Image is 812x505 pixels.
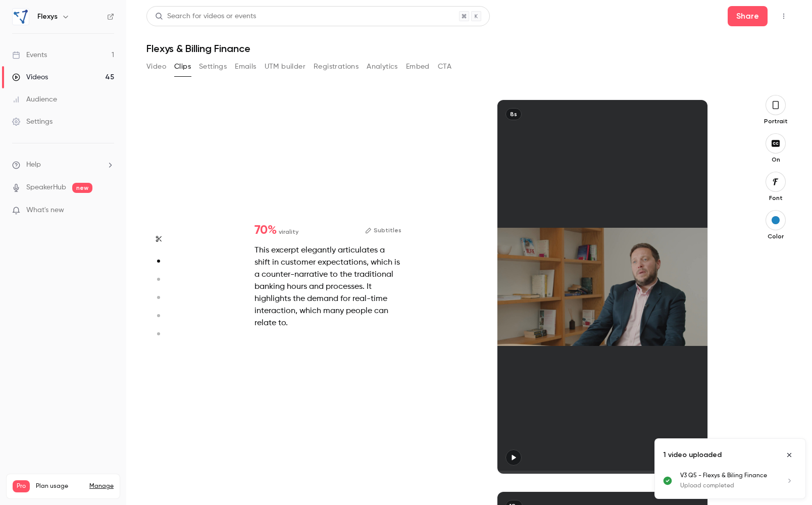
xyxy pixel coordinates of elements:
div: Events [12,50,47,60]
span: Help [26,160,41,170]
img: Flexys [13,9,29,25]
a: Manage [89,482,114,490]
span: Pro [13,480,30,492]
button: Registrations [314,59,359,75]
button: Settings [199,59,227,75]
button: Video [146,59,166,75]
button: Embed [406,59,430,75]
button: Top Bar Actions [776,8,792,24]
span: Plan usage [36,482,83,490]
button: Subtitles [365,224,401,236]
a: V3 Q5 - Flexys & Biling FinanceUpload completed [680,471,797,490]
p: Color [759,232,792,240]
p: On [759,156,792,164]
p: 1 video uploaded [663,450,722,460]
span: 70 % [255,224,277,236]
p: Font [759,194,792,202]
div: Audience [12,94,57,105]
h1: Flexys & Billing Finance [146,42,792,55]
div: Videos [12,72,48,82]
div: Search for videos or events [155,11,256,22]
button: Clips [174,59,191,75]
div: Settings [12,117,53,127]
a: SpeakerHub [26,182,66,193]
p: Upload completed [680,481,773,490]
button: CTA [438,59,451,75]
span: new [72,183,92,193]
span: virality [279,227,298,236]
ul: Uploads list [655,471,805,498]
button: Analytics [367,59,398,75]
h6: Flexys [37,12,58,22]
span: What's new [26,205,64,216]
div: This excerpt elegantly articulates a shift in customer expectations, which is a counter-narrative... [255,244,401,329]
p: Portrait [759,117,792,125]
button: Close uploads list [781,447,797,463]
li: help-dropdown-opener [12,160,114,170]
p: V3 Q5 - Flexys & Biling Finance [680,471,773,480]
button: UTM builder [265,59,306,75]
button: Share [728,6,768,26]
button: Emails [235,59,256,75]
